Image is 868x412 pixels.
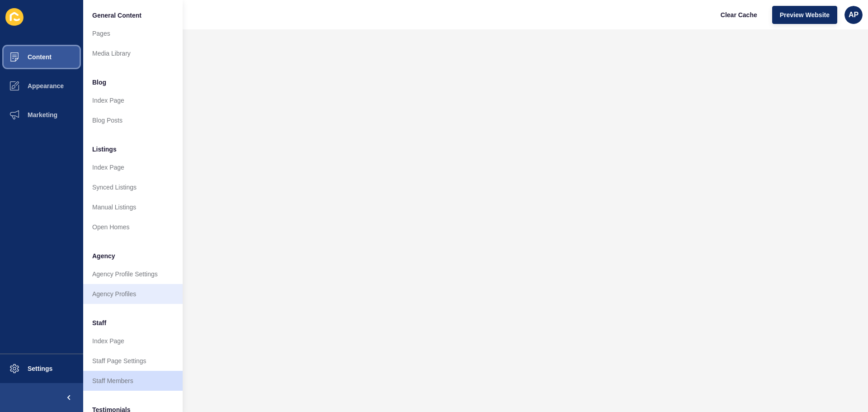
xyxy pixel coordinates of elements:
a: Index Page [83,90,183,110]
span: Preview Website [780,10,830,19]
a: Blog Posts [83,110,183,130]
a: Staff Members [83,371,183,391]
a: Agency Profiles [83,284,183,304]
a: Staff Page Settings [83,351,183,371]
a: Index Page [83,157,183,177]
a: Manual Listings [83,197,183,217]
a: Index Page [83,331,183,351]
span: Listings [92,145,117,154]
span: General Content [92,11,142,20]
a: Media Library [83,43,183,63]
span: Clear Cache [721,10,757,19]
a: Open Homes [83,217,183,237]
span: AP [849,10,859,19]
a: Pages [83,24,183,43]
a: Agency Profile Settings [83,264,183,284]
span: Blog [92,78,106,87]
button: Clear Cache [713,6,765,24]
button: Preview Website [772,6,837,24]
a: Synced Listings [83,177,183,197]
span: Staff [92,318,106,327]
span: Agency [92,251,115,260]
